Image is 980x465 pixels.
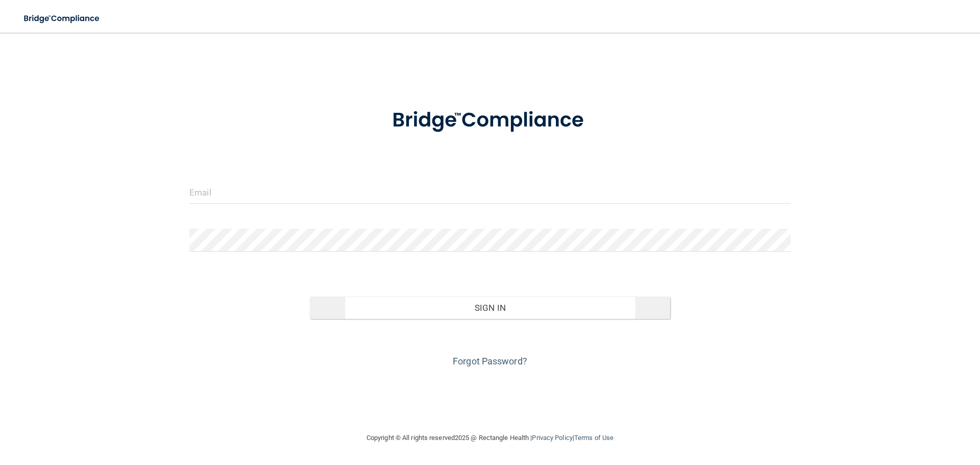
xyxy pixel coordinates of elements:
[532,434,572,442] a: Privacy Policy
[189,181,791,204] input: Email
[15,8,109,29] img: bridge_compliance_login_screen.278c3ca4.svg
[371,94,609,147] img: bridge_compliance_login_screen.278c3ca4.svg
[574,434,614,442] a: Terms of Use
[310,297,671,319] button: Sign In
[453,356,527,366] a: Forgot Password?
[304,422,676,454] div: Copyright © All rights reserved 2025 @ Rectangle Health | |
